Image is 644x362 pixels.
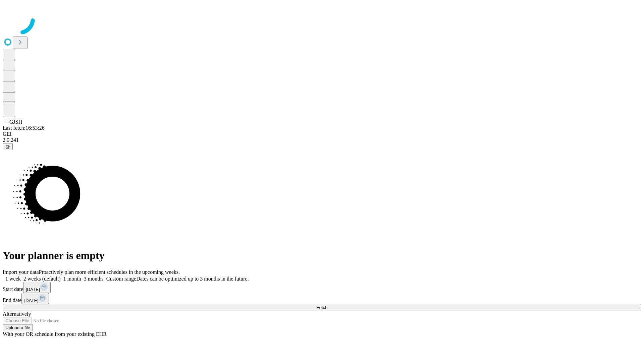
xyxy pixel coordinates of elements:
[3,293,641,304] div: End date
[3,324,33,331] button: Upload a file
[3,331,107,337] span: With your OR schedule from your existing EHR
[3,125,45,131] span: Last fetch: 16:53:26
[63,276,81,282] span: 1 month
[136,276,249,282] span: Dates can be optimized up to 3 months in the future.
[106,276,136,282] span: Custom range
[3,282,641,293] div: Start date
[5,144,10,149] span: @
[9,119,22,125] span: GJSH
[3,304,641,311] button: Fetch
[3,131,641,137] div: GEI
[26,287,40,292] span: [DATE]
[21,293,49,304] button: [DATE]
[316,305,327,310] span: Fetch
[3,249,641,262] h1: Your planner is empty
[39,269,180,275] span: Proactively plan more efficient schedules in the upcoming weeks.
[24,298,38,303] span: [DATE]
[3,137,641,143] div: 2.0.241
[23,276,61,282] span: 2 weeks (default)
[84,276,104,282] span: 3 months
[23,282,51,293] button: [DATE]
[5,276,21,282] span: 1 week
[3,269,39,275] span: Import your data
[3,143,13,150] button: @
[3,311,31,317] span: Alternatively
